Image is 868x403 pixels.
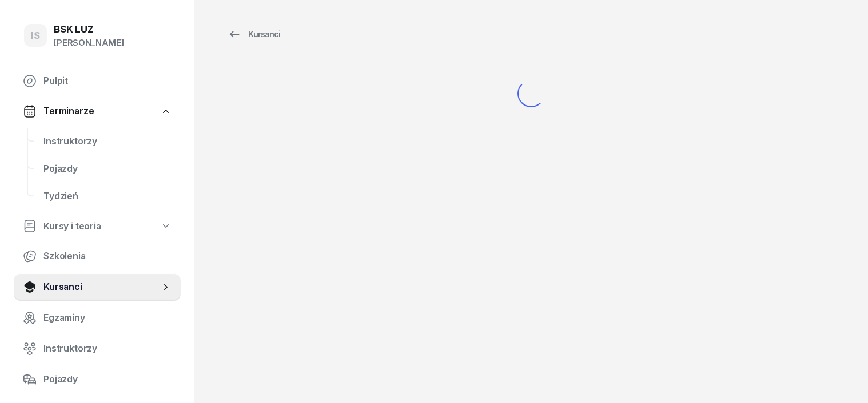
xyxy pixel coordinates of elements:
a: Instruktorzy [34,128,181,155]
span: Szkolenia [43,249,172,264]
a: Pojazdy [34,155,181,183]
span: Egzaminy [43,311,172,325]
a: Kursanci [217,23,290,46]
a: Egzaminy [14,304,181,332]
span: Tydzień [43,189,172,204]
a: Pulpit [14,67,181,95]
a: Pojazdy [14,366,181,393]
a: Szkolenia [14,243,181,270]
span: Pulpit [43,74,172,88]
span: Pojazdy [43,162,172,176]
a: Instruktorzy [14,335,181,362]
div: BSK LUZ [54,25,124,34]
a: Kursy i teoria [14,213,181,240]
span: Kursanci [43,280,160,295]
span: Instruktorzy [43,341,172,356]
a: Kursanci [14,273,181,301]
span: Terminarze [43,104,94,119]
span: Instruktorzy [43,134,172,149]
a: Tydzień [34,183,181,210]
span: Kursy i teoria [43,219,101,234]
div: Kursanci [228,27,280,41]
a: Terminarze [14,98,181,124]
span: Pojazdy [43,372,172,387]
span: IS [31,31,40,41]
div: [PERSON_NAME] [54,35,124,50]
